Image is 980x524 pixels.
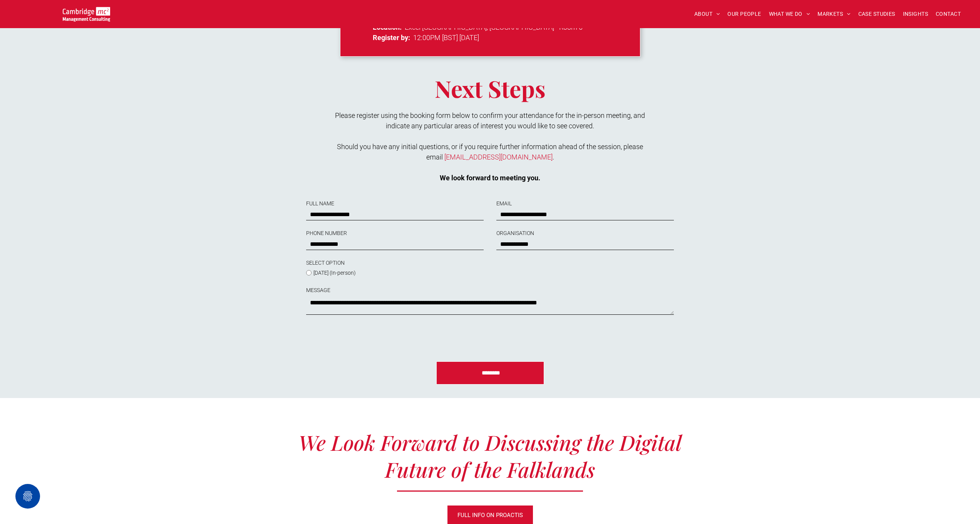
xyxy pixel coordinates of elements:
a: [EMAIL_ADDRESS][DOMAIN_NAME] [444,153,553,161]
a: ABOUT [690,8,724,20]
label: SELECT OPTION [306,259,420,267]
span: Excel [GEOGRAPHIC_DATA], [GEOGRAPHIC_DATA] - Room 6 [405,23,583,31]
a: WHAT WE DO [765,8,814,20]
a: CASE STUDIES [854,8,899,20]
a: MARKETS [814,8,854,20]
span: Should you have any initial questions, or if you require further information ahead of the session... [337,143,643,161]
img: Go to Homepage [63,7,110,22]
span: Please register using the booking form below to confirm your attendance for the in-person meeting... [335,111,645,130]
label: ORGANISATION [496,229,673,237]
a: INSIGHTS [899,8,932,20]
span: Next Steps [435,73,546,104]
strong: Register by: [373,34,410,42]
iframe: reCAPTCHA [306,324,423,354]
span: We Look Forward to Discussing the Digital Future of the Falklands [298,428,682,483]
input: [DATE] (In-person) [306,270,312,275]
strong: We look forward to meeting you. [440,174,540,182]
label: MESSAGE [306,286,673,294]
a: OUR PEOPLE [724,8,765,20]
label: EMAIL [496,200,673,208]
label: PHONE NUMBER [306,229,483,237]
a: CONTACT [932,8,965,20]
span: 12:00PM [BST] [DATE] [413,34,479,42]
label: FULL NAME [306,200,483,208]
span: [DATE] (In-person) [313,270,356,276]
span: . [553,153,554,161]
strong: Location: [373,23,402,31]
